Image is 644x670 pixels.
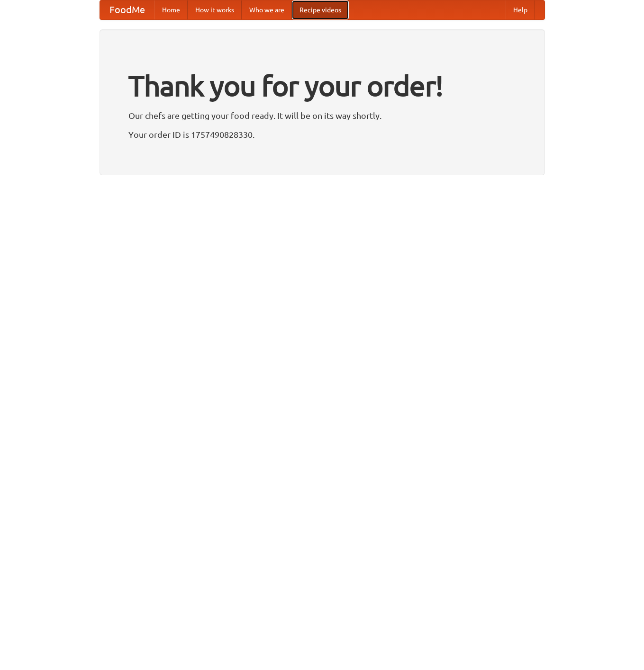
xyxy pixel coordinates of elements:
[128,63,516,108] h1: Thank you for your order!
[100,0,154,19] a: FoodMe
[242,0,292,19] a: Who we are
[154,0,188,19] a: Home
[128,127,516,142] p: Your order ID is 1757490828330.
[506,0,535,19] a: Help
[292,0,349,19] a: Recipe videos
[188,0,242,19] a: How it works
[128,108,516,123] p: Our chefs are getting your food ready. It will be on its way shortly.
